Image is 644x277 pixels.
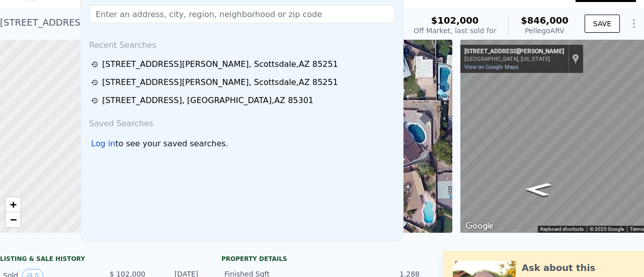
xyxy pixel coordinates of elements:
[463,220,496,233] a: Open this area in Google Maps (opens a new window)
[590,226,624,232] span: © 2025 Google
[431,15,479,26] span: $102,000
[91,138,115,150] div: Log in
[540,226,584,233] button: Keyboard shortcuts
[91,58,396,70] a: [STREET_ADDRESS][PERSON_NAME], Scottsdale,AZ 85251
[91,76,396,88] a: [STREET_ADDRESS][PERSON_NAME], Scottsdale,AZ 85251
[91,95,396,107] a: [STREET_ADDRESS], [GEOGRAPHIC_DATA],AZ 85301
[102,76,338,88] div: [STREET_ADDRESS][PERSON_NAME] , Scottsdale , AZ 85251
[221,255,423,263] div: Property details
[414,26,496,36] div: Off Market, last sold for
[10,198,17,211] span: +
[521,26,569,36] div: Pellego ARV
[6,212,21,227] a: Zoom out
[463,220,496,233] img: Google
[6,197,21,212] a: Zoom in
[102,58,338,70] div: [STREET_ADDRESS][PERSON_NAME] , Scottsdale , AZ 85251
[624,14,644,34] button: Show Options
[464,56,564,62] div: [GEOGRAPHIC_DATA], [US_STATE]
[572,53,579,64] a: Show location on map
[585,15,620,33] button: SAVE
[115,138,228,150] span: to see your saved searches.
[464,48,564,56] div: [STREET_ADDRESS][PERSON_NAME]
[513,179,563,200] path: Go West, E Whitton Ave
[464,64,519,70] a: View on Google Maps
[89,5,395,23] input: Enter an address, city, region, neighborhood or zip code
[521,15,569,26] span: $846,000
[85,31,399,55] div: Recent Searches
[10,213,17,226] span: −
[85,110,399,134] div: Saved Searches
[102,95,313,107] div: [STREET_ADDRESS] , [GEOGRAPHIC_DATA] , AZ 85301
[630,226,644,232] a: Terms (opens in new tab)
